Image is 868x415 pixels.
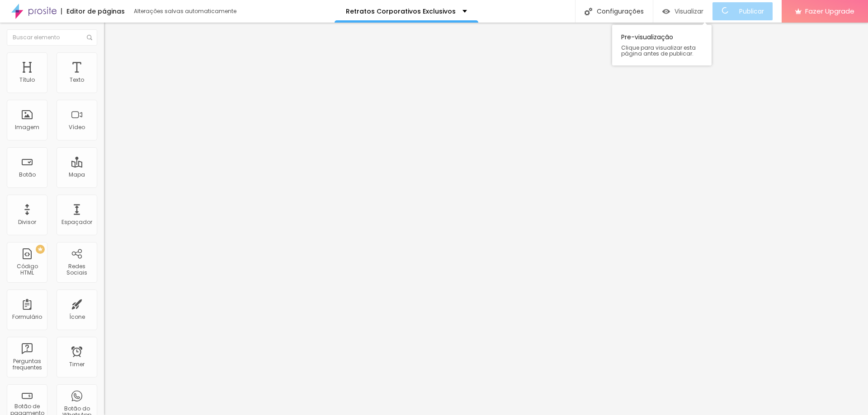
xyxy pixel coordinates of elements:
[19,172,36,178] div: Botão
[19,77,35,83] div: Título
[70,77,84,83] div: Texto
[61,219,92,225] div: Espaçador
[15,124,39,131] div: Imagem
[675,8,703,15] span: Visualizar
[61,8,125,14] div: Editor de páginas
[69,172,85,178] div: Mapa
[9,263,45,276] div: Código HTML
[739,8,764,15] span: Publicar
[585,8,592,15] img: Icone
[69,361,85,368] div: Timer
[346,8,456,14] p: Retratos Corporativos Exclusivos
[9,358,45,371] div: Perguntas frequentes
[805,7,854,15] span: Fazer Upgrade
[69,314,85,320] div: Ícone
[662,8,670,15] img: view-1.svg
[712,2,773,20] button: Publicar
[7,29,97,46] input: Buscar elemento
[18,219,36,225] div: Divisor
[612,25,712,65] div: Pre-visualização
[87,35,92,40] img: Icone
[134,9,238,14] div: Alterações salvas automaticamente
[12,314,42,320] div: Formulário
[653,2,712,20] button: Visualizar
[621,45,703,56] span: Clique para visualizar esta página antes de publicar.
[59,263,94,276] div: Redes Sociais
[69,124,85,131] div: Vídeo
[104,23,868,415] iframe: Editor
